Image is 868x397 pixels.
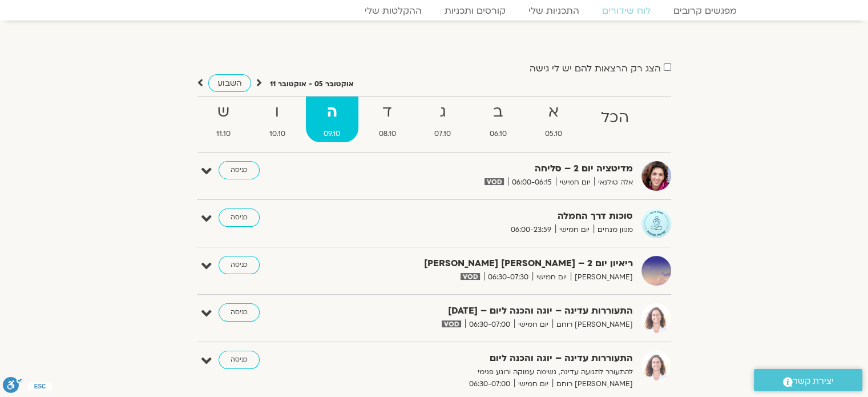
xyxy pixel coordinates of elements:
[306,99,359,125] strong: ה
[594,224,633,236] span: מגוון מנחים
[485,178,503,185] img: vodicon
[353,161,633,177] strong: מדיטציה יום 2 – סליחה
[484,271,532,283] span: 06:30-07:30
[219,351,260,369] a: כניסה
[417,99,470,125] strong: ג
[583,97,647,142] a: הכל
[361,99,414,125] strong: ד
[217,78,242,89] span: השבוע
[514,319,552,331] span: יום חמישי
[353,256,633,271] strong: ריאיון יום 2 – [PERSON_NAME] [PERSON_NAME]
[527,99,581,125] strong: א
[353,5,433,17] a: ההקלטות שלי
[361,97,414,142] a: ד08.10
[471,99,525,125] strong: ב
[433,5,517,17] a: קורסים ותכניות
[306,128,359,140] span: 09.10
[199,97,249,142] a: ש11.10
[199,128,249,140] span: 11.10
[442,320,461,327] img: vodicon
[306,97,359,142] a: ה09.10
[208,74,251,92] a: השבוע
[353,303,633,319] strong: התעוררות עדינה – יוגה והכנה ליום – [DATE]
[793,374,834,389] span: יצירת קשר
[353,366,633,378] p: להתעורר לתנועה עדינה, נשימה עמוקה ורוגע פנימי
[270,78,354,90] p: אוקטובר 05 - אוקטובר 11
[219,303,260,322] a: כניסה
[662,5,748,17] a: מפגשים קרובים
[353,351,633,366] strong: התעוררות עדינה – יוגה והכנה ליום
[507,224,555,236] span: 06:00-23:59
[219,256,260,274] a: כניסה
[583,105,647,131] strong: הכל
[530,63,661,74] label: הצג רק הרצאות להם יש לי גישה
[527,97,581,142] a: א05.10
[219,208,260,227] a: כניסה
[556,177,594,189] span: יום חמישי
[353,208,633,224] strong: סוכות דרך החמלה
[465,319,514,331] span: 06:30-07:00
[532,271,571,283] span: יום חמישי
[514,378,552,390] span: יום חמישי
[219,161,260,179] a: כניסה
[417,97,470,142] a: ג07.10
[555,224,594,236] span: יום חמישי
[120,5,748,17] nav: Menu
[465,378,514,390] span: 06:30-07:00
[251,99,304,125] strong: ו
[251,97,304,142] a: ו10.10
[199,99,249,125] strong: ש
[571,271,633,283] span: [PERSON_NAME]
[508,177,556,189] span: 06:00-06:15
[471,128,525,140] span: 06.10
[552,378,633,390] span: [PERSON_NAME] רוחם
[594,177,633,189] span: אלה טולנאי
[754,369,862,391] a: יצירת קשר
[461,273,479,280] img: vodicon
[527,128,581,140] span: 05.10
[591,5,662,17] a: לוח שידורים
[361,128,414,140] span: 08.10
[417,128,470,140] span: 07.10
[251,128,304,140] span: 10.10
[552,319,633,331] span: [PERSON_NAME] רוחם
[471,97,525,142] a: ב06.10
[517,5,591,17] a: התכניות שלי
